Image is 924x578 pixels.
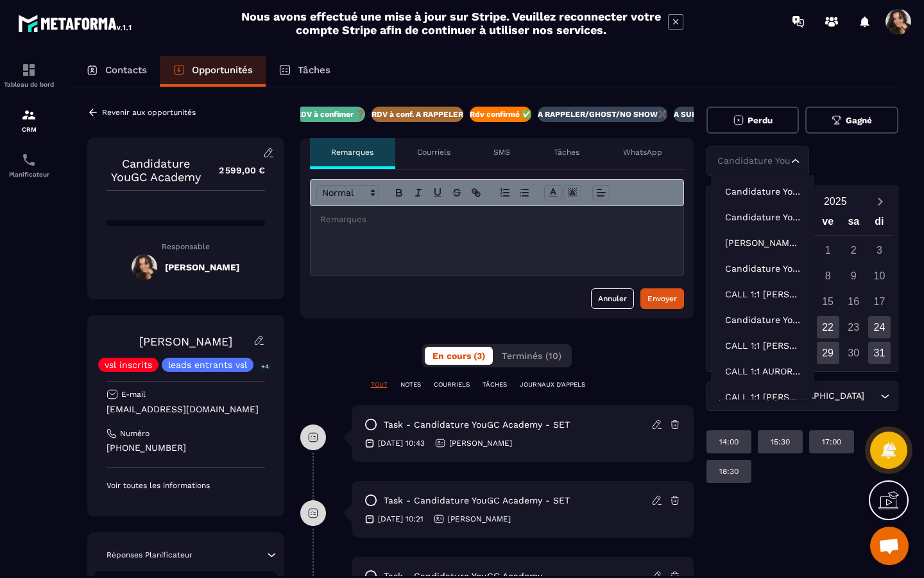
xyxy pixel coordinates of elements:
a: Contacts [73,56,160,87]
a: [PERSON_NAME] [139,335,232,348]
p: Remarques [331,147,373,157]
span: Gagné [846,116,872,125]
div: 22 [817,316,839,338]
p: Tâches [554,147,579,157]
p: [DATE] 10:21 [378,514,424,524]
div: 1 [817,239,839,261]
div: 4 [714,265,736,287]
p: Opportunités [192,64,253,76]
button: En cours (3) [425,347,493,365]
div: 21 [791,316,813,338]
p: vsl inscrits [105,360,152,369]
p: [PERSON_NAME] [448,514,511,524]
div: je [789,213,815,235]
button: Perdu [706,107,800,134]
a: schedulerschedulerPlanificateur [3,143,55,188]
p: TÂCHES [483,380,507,389]
div: 30 [765,239,787,261]
a: Ouvrir le chat [870,527,909,565]
p: leads entrants vsl [168,360,247,369]
p: Contacts [105,64,147,76]
p: Rdv confirmé ✅ [470,109,531,119]
p: JOURNAUX D'APPELS [520,380,585,389]
a: Opportunités [160,56,266,87]
div: Calendar wrapper [712,213,893,364]
div: ma [738,213,764,235]
div: 17 [868,290,891,313]
div: 3 [868,239,891,261]
p: RDV à confimer ❓ [296,109,365,119]
img: formation [21,62,37,78]
div: 23 [843,316,865,338]
div: 9 [843,265,865,287]
div: sa [841,213,866,235]
div: di [866,213,892,235]
p: task - Candidature YouGC Academy - SET [384,495,570,507]
img: scheduler [21,152,37,168]
h2: Nous avons effectué une mise à jour sur Stripe. Veuillez reconnecter votre compte Stripe afin de ... [241,10,662,37]
p: 15:30 [771,437,790,447]
div: 10 [868,265,891,287]
p: Tableau de bord [3,81,55,88]
a: Tâches [266,56,343,87]
div: lu [712,213,738,235]
div: Envoyer [647,292,677,305]
p: A RAPPELER/GHOST/NO SHOW✖️ [538,109,667,119]
div: 20 [765,316,787,338]
p: Candidature YouGC Academy [107,157,206,184]
div: 30 [843,342,865,364]
img: logo [18,12,133,35]
p: +4 [257,360,273,373]
div: 25 [714,342,736,364]
p: Courriels [417,147,450,157]
button: Previous month [712,193,736,210]
p: CRM [3,126,55,133]
p: 2 599,00 € [206,158,265,183]
div: 2 [843,239,865,261]
span: Perdu [748,116,773,125]
button: Annuler [591,288,634,309]
div: 8 [817,265,839,287]
p: NOTES [400,380,421,389]
h5: [PERSON_NAME] [165,262,239,272]
button: Open years overlay [802,190,869,213]
button: Terminés (10) [494,347,569,365]
div: 24 [868,316,891,338]
div: 29 [817,342,839,364]
div: 16 [843,290,865,313]
div: 31 [868,342,891,364]
p: TOUT [371,380,388,389]
div: 28 [791,342,813,364]
p: task - Candidature YouGC Academy - SET [384,419,570,431]
div: 27 [765,342,787,364]
p: Numéro [120,428,150,439]
div: 6 [765,265,787,287]
p: 17:00 [822,437,841,447]
span: En cours (3) [432,351,485,361]
button: Next month [869,193,893,210]
div: 5 [739,265,762,287]
span: Terminés (10) [502,351,561,361]
div: Calendar days [712,239,893,364]
div: Search for option [706,381,898,411]
p: Responsable [107,242,265,251]
button: Envoyer [640,288,684,309]
p: COURRIELS [434,380,470,389]
div: 15 [817,290,839,313]
div: 26 [739,342,762,364]
div: 13 [765,290,787,313]
p: [PHONE_NUMBER] [107,442,265,454]
p: Voir toutes les informations [107,480,265,491]
p: SMS [493,147,510,157]
p: Réponses Planificateur [107,550,193,560]
span: (GMT+01:00) [GEOGRAPHIC_DATA] [715,389,868,403]
button: Open months overlay [736,190,803,213]
div: Search for option [706,146,809,176]
div: me [764,213,789,235]
img: formation [21,107,37,123]
p: E-mail [121,389,146,399]
button: Gagné [805,107,898,134]
div: 7 [791,265,813,287]
div: 18 [714,316,736,338]
p: Planificateur [3,171,55,178]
